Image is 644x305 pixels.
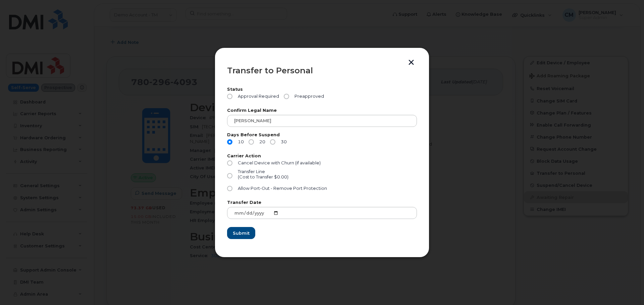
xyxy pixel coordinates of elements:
span: Submit [233,230,250,236]
span: Transfer Line [238,169,265,174]
input: 30 [270,139,275,145]
span: 10 [235,139,244,145]
input: 10 [227,139,232,145]
div: (Cost to Transfer $0.00) [238,174,288,180]
input: Preapproved [284,94,289,99]
label: Transfer Date [227,201,417,205]
iframe: Messenger Launcher [615,276,639,300]
span: Cancel Device with Churn (if available) [238,160,321,165]
span: 20 [257,139,265,145]
label: Carrier Action [227,154,417,158]
label: Status [227,87,417,92]
span: Approval Required [235,94,279,99]
label: Days Before Suspend [227,133,417,137]
input: Approval Required [227,94,232,99]
span: Preapproved [292,94,324,99]
span: Allow Port-Out - Remove Port Protection [238,186,327,191]
div: Transfer to Personal [227,67,417,75]
input: 20 [249,139,254,145]
button: Submit [227,227,255,239]
input: Transfer Line(Cost to Transfer $0.00) [227,173,232,178]
span: 30 [278,139,287,145]
input: Cancel Device with Churn (if available) [227,160,232,166]
input: Allow Port-Out - Remove Port Protection [227,186,232,191]
label: Confirm Legal Name [227,108,417,113]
